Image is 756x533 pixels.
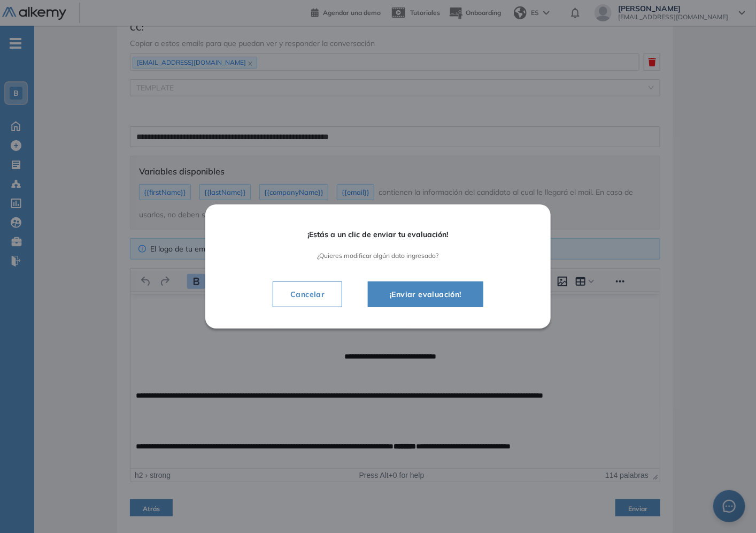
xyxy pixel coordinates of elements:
[5,9,524,325] body: Área de texto enriquecido. Pulse ALT-0 para abrir la ayuda.
[381,288,470,301] span: ¡Enviar evaluación!
[235,230,521,239] span: ¡Estás a un clic de enviar tu evaluación!
[282,288,333,301] span: Cancelar
[368,281,483,307] button: ¡Enviar evaluación!
[235,252,521,260] span: ¿Quieres modificar algún dato ingresado?
[273,281,342,307] button: Cancelar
